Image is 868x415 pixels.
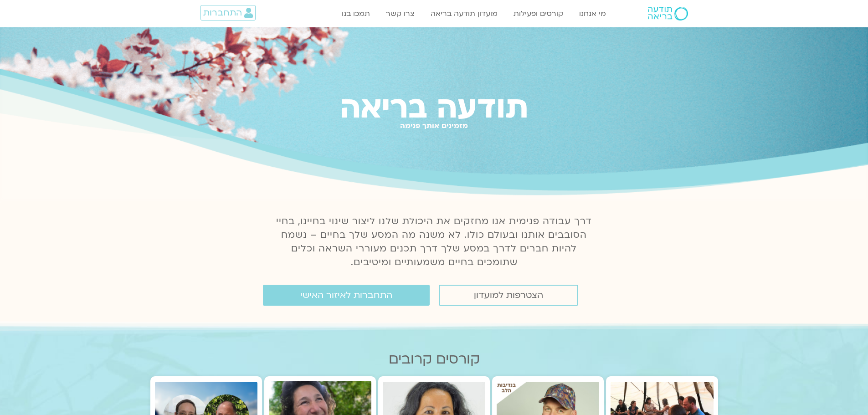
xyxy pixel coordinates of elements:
a: מי אנחנו [575,5,611,22]
a: מועדון תודעה בריאה [426,5,502,22]
span: התחברות [203,8,242,18]
a: התחברות לאיזור האישי [263,285,430,306]
a: צרו קשר [381,5,419,22]
span: הצטרפות למועדון [474,290,543,300]
a: קורסים ופעילות [509,5,568,22]
p: דרך עבודה פנימית אנו מחזקים את היכולת שלנו ליצור שינוי בחיינו, בחיי הסובבים אותנו ובעולם כולו. לא... [271,215,597,269]
img: תודעה בריאה [648,7,688,20]
a: הצטרפות למועדון [439,285,578,306]
a: התחברות [200,5,256,20]
h2: קורסים קרובים [150,351,718,367]
a: תמכו בנו [337,5,375,22]
span: התחברות לאיזור האישי [300,290,392,300]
